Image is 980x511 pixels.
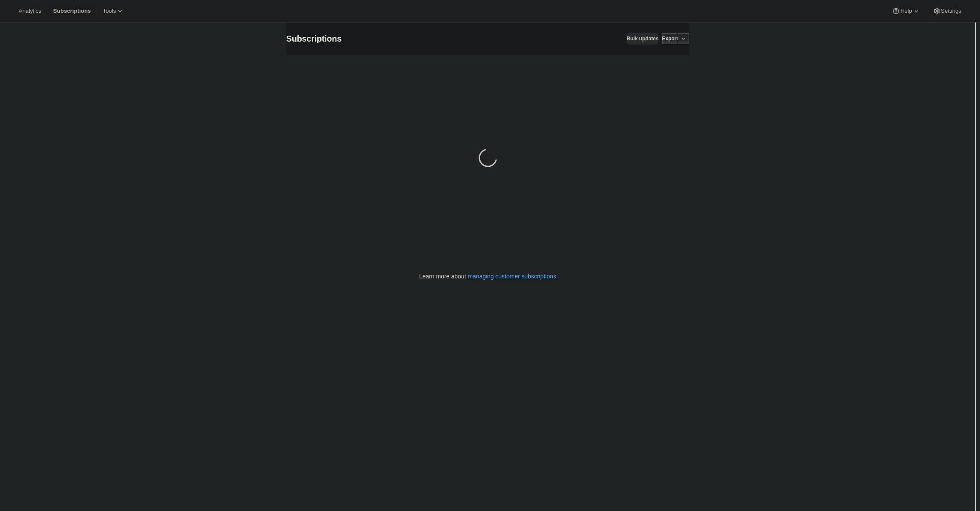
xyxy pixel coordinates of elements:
[927,5,966,17] button: Settings
[887,5,925,17] button: Help
[468,273,556,280] a: managing customer subscriptions
[14,5,46,17] button: Analytics
[900,8,912,14] span: Help
[48,5,96,17] button: Subscriptions
[627,33,658,45] button: Bulk updates
[627,35,658,42] span: Bulk updates
[53,8,91,14] span: Subscriptions
[98,5,129,17] button: Tools
[419,272,556,281] p: Learn more about
[941,8,961,14] span: Settings
[286,34,342,43] span: Subscriptions
[662,33,678,45] button: Export
[662,35,678,42] span: Export
[103,8,116,14] span: Tools
[19,8,41,14] span: Analytics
